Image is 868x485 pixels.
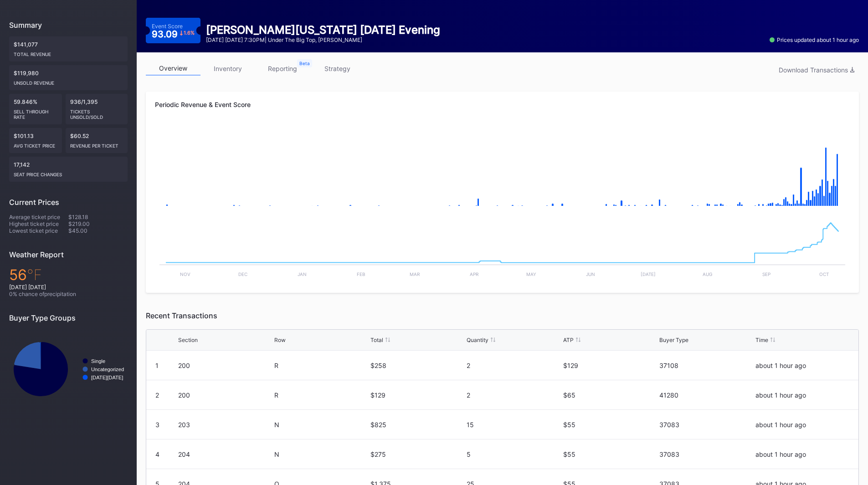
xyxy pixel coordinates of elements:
[370,450,464,458] div: $275
[370,337,383,343] div: Total
[755,421,849,429] div: about 1 hour ago
[238,271,247,277] text: Dec
[274,362,368,369] div: R
[274,421,368,429] div: N
[755,391,849,399] div: about 1 hour ago
[14,105,57,120] div: Sell Through Rate
[9,266,128,284] div: 56
[206,36,440,43] div: [DATE] [DATE] 7:30PM | Under the Big Top, [PERSON_NAME]
[467,391,560,399] div: 2
[298,271,307,277] text: Jan
[14,77,123,86] div: Unsold Revenue
[68,227,128,234] div: $45.00
[155,101,850,108] div: Periodic Revenue & Event Score
[14,139,57,148] div: Avg ticket price
[819,271,829,277] text: Oct
[14,48,123,57] div: Total Revenue
[155,215,850,284] svg: Chart title
[66,94,128,124] div: 936/1,395
[9,36,128,61] div: $141,077
[146,61,200,76] a: overview
[370,391,464,399] div: $129
[9,313,128,322] div: Buyer Type Groups
[9,291,128,297] div: 0 % chance of precipitation
[9,94,62,124] div: 59.846%
[770,36,859,43] div: Prices updated about 1 hour ago
[180,271,190,277] text: Nov
[184,31,195,36] div: 1.6 %
[470,271,479,277] text: Apr
[9,227,68,234] div: Lowest ticket price
[155,391,159,399] div: 2
[155,450,159,458] div: 4
[200,61,255,76] a: inventory
[66,128,128,153] div: $60.52
[563,421,657,429] div: $55
[563,450,657,458] div: $55
[91,375,123,380] text: [DATE][DATE]
[370,421,464,429] div: $825
[9,329,128,409] svg: Chart title
[9,65,128,90] div: $119,980
[659,391,753,399] div: 41280
[91,367,124,372] text: Uncategorized
[659,362,753,369] div: 37108
[659,421,753,429] div: 37083
[755,450,849,458] div: about 1 hour ago
[641,271,656,277] text: [DATE]
[9,128,62,153] div: $101.13
[178,337,198,343] div: Section
[526,271,536,277] text: May
[357,271,365,277] text: Feb
[178,391,272,399] div: 200
[563,362,657,369] div: $129
[155,124,850,215] svg: Chart title
[70,139,123,148] div: Revenue per ticket
[152,23,183,30] div: Event Score
[563,337,574,343] div: ATP
[178,450,272,458] div: 204
[68,214,128,220] div: $128.18
[563,391,657,399] div: $65
[70,105,123,120] div: Tickets Unsold/Sold
[9,284,128,291] div: [DATE] [DATE]
[178,421,272,429] div: 203
[410,271,420,277] text: Mar
[155,362,159,369] div: 1
[9,214,68,220] div: Average ticket price
[762,271,770,277] text: Sep
[155,421,159,429] div: 3
[467,362,560,369] div: 2
[467,337,488,343] div: Quantity
[274,391,368,399] div: R
[255,61,310,76] a: reporting
[9,20,128,30] div: Summary
[146,311,859,320] div: Recent Transactions
[9,157,128,182] div: 17,142
[9,250,128,259] div: Weather Report
[755,337,768,343] div: Time
[703,271,712,277] text: Aug
[178,362,272,369] div: 200
[467,450,560,458] div: 5
[779,66,854,74] div: Download Transactions
[27,266,42,284] span: ℉
[586,271,595,277] text: Jun
[755,362,849,369] div: about 1 hour ago
[774,64,859,76] button: Download Transactions
[659,450,753,458] div: 37083
[370,362,464,369] div: $258
[467,421,560,429] div: 15
[659,337,688,343] div: Buyer Type
[9,198,128,207] div: Current Prices
[14,168,123,177] div: seat price changes
[274,450,368,458] div: N
[274,337,286,343] div: Row
[9,220,68,227] div: Highest ticket price
[310,61,365,76] a: strategy
[68,220,128,227] div: $219.00
[91,358,105,364] text: Single
[206,23,440,36] div: [PERSON_NAME][US_STATE] [DATE] Evening
[152,30,195,39] div: 93.09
